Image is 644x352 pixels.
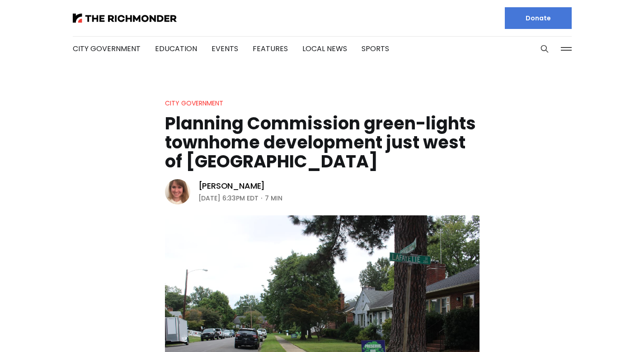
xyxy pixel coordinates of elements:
a: [PERSON_NAME] [198,181,265,191]
a: Events [212,43,238,54]
img: Sarah Vogelsong [165,179,190,205]
img: The Richmonder [73,14,177,23]
button: Search this site [538,42,551,56]
a: City Government [73,43,141,54]
a: Donate [505,7,572,29]
a: Local News [302,43,347,54]
a: Education [155,43,197,54]
span: 7 min [265,193,282,204]
a: Features [253,43,288,54]
a: City Government [165,99,223,108]
a: Sports [362,43,389,54]
h1: Planning Commission green-lights townhome development just west of [GEOGRAPHIC_DATA] [165,114,479,171]
time: [DATE] 6:33PM EDT [198,193,259,204]
iframe: portal-trigger [567,308,644,352]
